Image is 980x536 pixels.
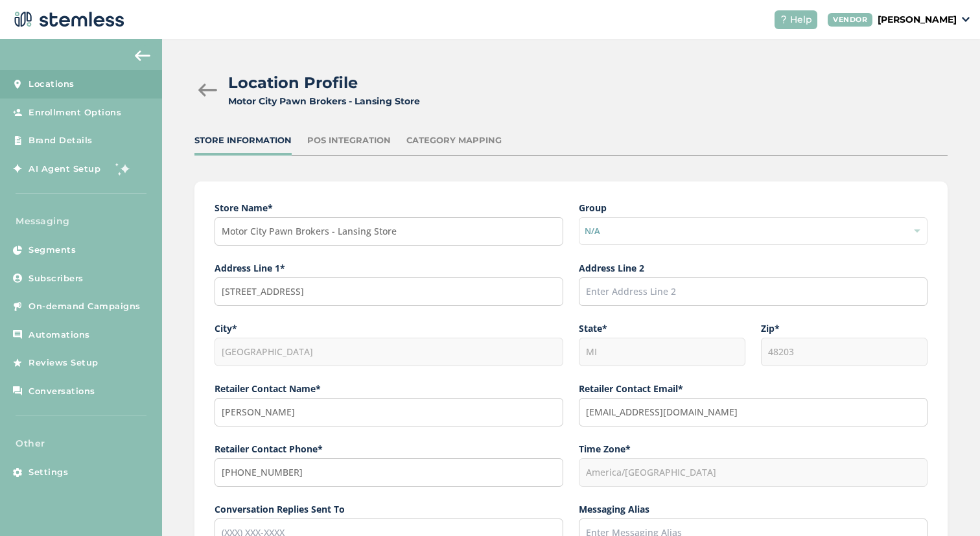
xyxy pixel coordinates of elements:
input: Enter Contact Email [579,398,927,426]
label: Retailer Contact Email [579,382,927,395]
label: State [579,321,745,335]
label: Messaging Alias [579,502,927,516]
input: Enter Store Name [215,217,563,246]
label: Store Name [215,201,563,215]
input: Start typing [215,277,563,306]
label: Address Line 2 [579,261,927,275]
iframe: Chat Widget [915,474,980,536]
input: Enter Contact Name [215,398,563,426]
span: Reviews Setup [29,356,99,369]
label: City [215,321,563,335]
input: Enter Address Line 2 [579,277,927,306]
div: Motor City Pawn Brokers - Lansing Store [228,95,420,108]
div: Store Information [194,134,292,147]
label: Group [579,201,927,215]
span: AI Agent Setup [29,163,100,176]
span: Conversations [29,385,95,398]
span: Locations [29,78,75,91]
span: Enrollment Options [29,106,121,119]
span: Segments [29,244,76,257]
img: icon-arrow-back-accent-c549486e.svg [135,51,150,61]
span: On-demand Campaigns [29,300,141,313]
label: Retailer Contact Name [215,382,563,395]
img: logo-dark-0685b13c.svg [10,6,124,32]
input: (XXX) XXX-XXXX [215,458,563,487]
div: Category Mapping [406,134,502,147]
h2: Location Profile [228,71,358,95]
label: Conversation Replies Sent To [215,502,563,516]
span: Brand Details [29,134,93,147]
label: Time Zone [579,442,927,456]
span: Automations [29,329,90,342]
div: VENDOR [828,13,872,27]
img: icon-help-white-03924b79.svg [780,16,787,23]
label: Retailer Contact Phone* [215,442,563,456]
img: icon_down-arrow-small-66adaf34.svg [962,17,970,22]
label: Address Line 1* [215,261,563,275]
label: Zip [761,321,927,335]
span: Help [790,13,812,27]
img: glitter-stars-b7820f95.gif [110,156,136,181]
p: [PERSON_NAME] [878,13,957,27]
span: Settings [29,466,68,479]
div: POS Integration [307,134,391,147]
span: Subscribers [29,272,84,285]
